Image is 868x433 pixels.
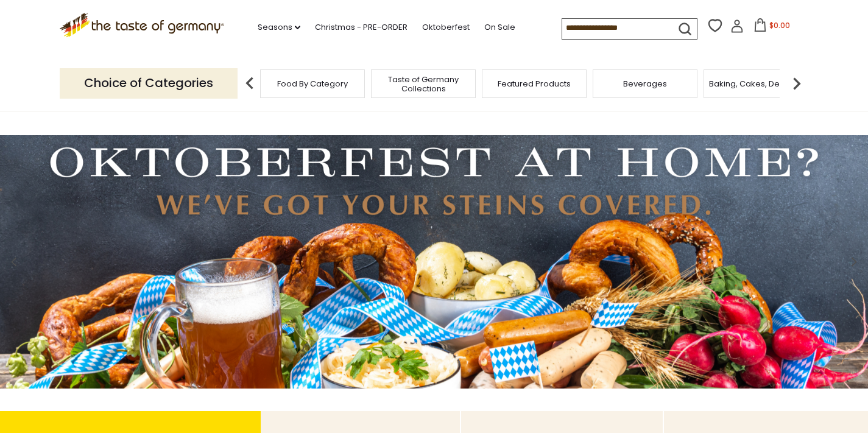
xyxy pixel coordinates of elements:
a: Food By Category [277,79,348,88]
img: previous arrow [238,71,262,96]
a: Christmas - PRE-ORDER [315,21,408,34]
a: On Sale [484,21,515,34]
a: Beverages [623,79,667,88]
a: Oktoberfest [422,21,470,34]
a: Baking, Cakes, Desserts [709,79,803,88]
img: next arrow [785,71,809,96]
button: $0.00 [746,18,798,37]
span: $0.00 [769,20,790,30]
a: Taste of Germany Collections [375,75,472,93]
p: Choice of Categories [60,68,238,98]
a: Seasons [258,21,300,34]
a: Featured Products [498,79,571,88]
